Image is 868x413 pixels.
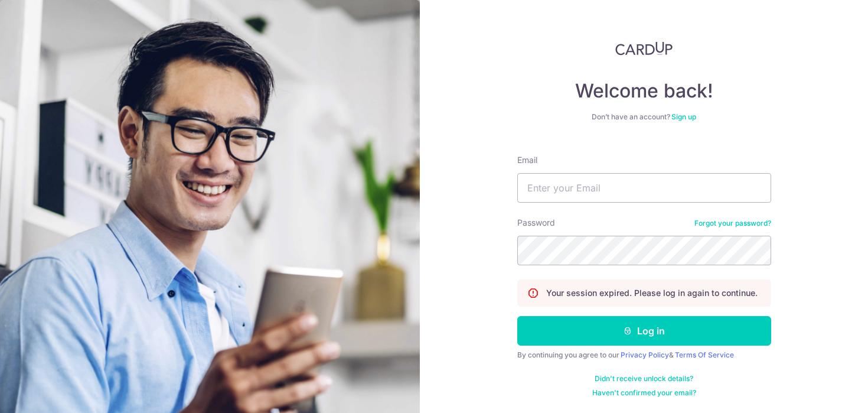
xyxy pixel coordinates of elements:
button: Log in [517,316,771,346]
div: By continuing you agree to our & [517,350,771,360]
label: Email [517,154,537,166]
a: Terms Of Service [675,350,734,359]
p: Your session expired. Please log in again to continue. [546,287,758,299]
a: Haven't confirmed your email? [592,388,696,398]
a: Forgot your password? [694,219,771,228]
img: CardUp Logo [615,41,673,56]
div: Don’t have an account? [517,112,771,122]
h4: Welcome back! [517,79,771,103]
a: Didn't receive unlock details? [595,374,693,383]
label: Password [517,217,555,229]
a: Privacy Policy [621,350,669,359]
a: Sign up [671,112,696,121]
input: Enter your Email [517,173,771,203]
